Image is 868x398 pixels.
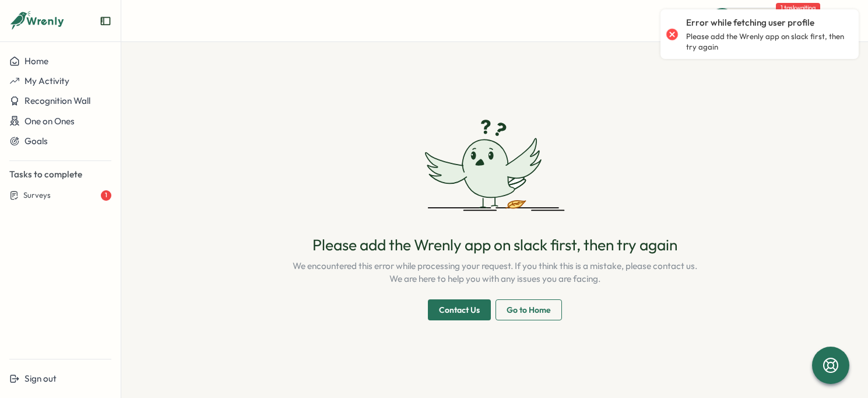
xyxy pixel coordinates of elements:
[439,300,480,320] span: Contact Us
[24,95,90,106] span: Recognition Wall
[686,16,814,29] p: Error while fetching user profile
[776,3,820,12] span: 1 task waiting
[496,299,562,320] button: Go to Home
[24,55,48,67] span: Home
[24,116,75,127] span: One on Ones
[100,15,111,27] button: Expand sidebar
[9,168,111,181] p: Tasks to complete
[23,190,51,201] span: Surveys
[507,300,551,320] span: Go to Home
[293,260,697,285] p: We encountered this error while processing your request. If you think this is a mistake, please c...
[428,299,491,320] button: Contact Us
[312,235,677,255] p: Please add the Wrenly app on slack first, then try again
[24,373,57,384] span: Sign out
[709,8,825,33] button: Quick Actions
[24,75,69,86] span: My Activity
[101,190,111,201] div: 1
[686,32,847,52] p: Please add the Wrenly app on slack first, then try again
[24,135,48,146] span: Goals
